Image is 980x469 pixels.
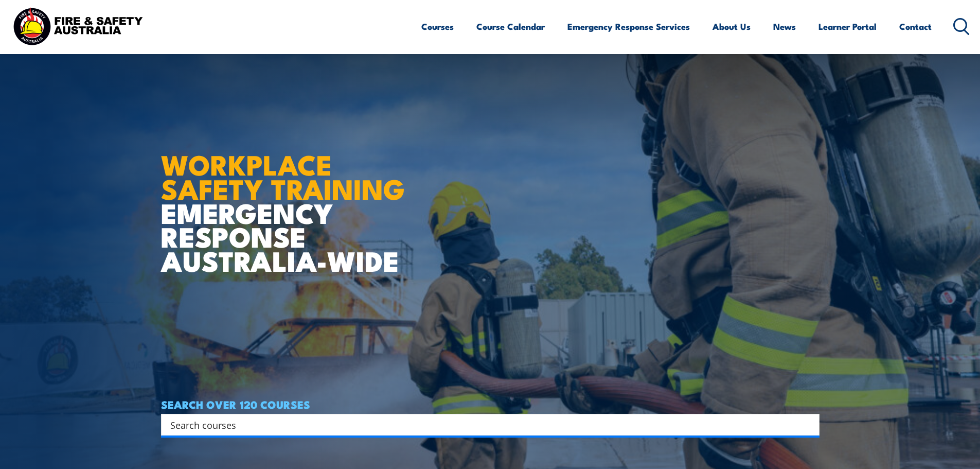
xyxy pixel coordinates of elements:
a: Course Calendar [476,13,545,40]
a: Courses [421,13,454,40]
a: About Us [712,13,751,40]
a: Contact [899,13,932,40]
a: Learner Portal [818,13,877,40]
a: News [773,13,796,40]
form: Search form [172,418,799,432]
strong: WORKPLACE SAFETY TRAINING [161,142,405,209]
h4: SEARCH OVER 120 COURSES [161,398,819,410]
a: Emergency Response Services [567,13,690,40]
input: Search input [170,417,797,432]
button: Search magnifier button [801,418,816,432]
h1: EMERGENCY RESPONSE AUSTRALIA-WIDE [161,126,413,272]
